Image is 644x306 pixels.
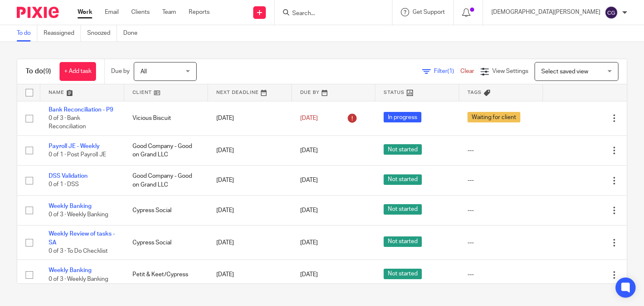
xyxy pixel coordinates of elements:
td: [DATE] [208,166,292,195]
span: View Settings [492,68,528,74]
span: [DATE] [300,178,318,184]
span: Waiting for client [467,112,520,122]
span: Select saved view [541,69,588,75]
span: 0 of 3 · Bank Reconciliation [49,115,86,130]
span: 0 of 3 · To Do Checklist [49,248,108,254]
input: Search [291,10,367,18]
span: In progress [384,112,421,122]
span: Tags [467,90,482,95]
a: + Add task [60,62,96,81]
img: svg%3E [605,6,618,19]
span: [DATE] [300,115,318,121]
p: [DEMOGRAPHIC_DATA][PERSON_NAME] [491,8,600,16]
span: [DATE] [300,240,318,246]
div: --- [467,270,535,279]
td: Petit & Keet/Cypress [124,260,208,290]
span: 0 of 1 · Post Payroll JE [49,152,106,158]
span: Filter [434,68,460,74]
span: [DATE] [300,272,318,278]
span: [DATE] [300,148,318,153]
td: Good Company - Good on Grand LLC [124,166,208,195]
div: --- [467,146,535,155]
td: [DATE] [208,195,292,225]
a: Team [162,8,176,16]
div: --- [467,239,535,247]
td: Vicious Biscuit [124,101,208,135]
a: Weekly Banking [49,267,91,273]
a: Weekly Review of tasks - SA [49,231,115,245]
span: 0 of 3 · Weekly Banking [49,276,108,282]
td: Cypress Social [124,226,208,260]
a: Reports [189,8,210,16]
td: [DATE] [208,135,292,165]
span: 0 of 1 · DSS [49,182,79,188]
span: (9) [43,68,51,75]
p: Due by [111,67,130,75]
td: [DATE] [208,260,292,290]
span: All [140,69,147,75]
span: (1) [447,68,454,74]
span: Not started [384,174,422,185]
span: Not started [384,269,422,279]
h1: To do [26,67,51,76]
a: Clients [131,8,150,16]
span: Not started [384,144,422,155]
a: Weekly Banking [49,203,91,209]
span: Not started [384,204,422,215]
a: Snoozed [87,25,117,41]
span: [DATE] [300,207,318,213]
a: DSS Validation [49,173,88,179]
td: [DATE] [208,101,292,135]
td: [DATE] [208,226,292,260]
a: Clear [460,68,474,74]
a: Done [123,25,144,41]
a: Reassigned [44,25,81,41]
img: Pixie [17,7,59,18]
td: Cypress Social [124,195,208,225]
div: --- [467,206,535,215]
span: Get Support [413,9,445,15]
td: Good Company - Good on Grand LLC [124,135,208,165]
a: Bank Reconciliation - P9 [49,107,113,113]
a: Email [105,8,119,16]
div: --- [467,176,535,184]
a: Work [78,8,92,16]
a: Payroll JE - Weekly [49,143,100,149]
span: 0 of 3 · Weekly Banking [49,212,108,218]
a: To do [17,25,37,41]
span: Not started [384,236,422,247]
